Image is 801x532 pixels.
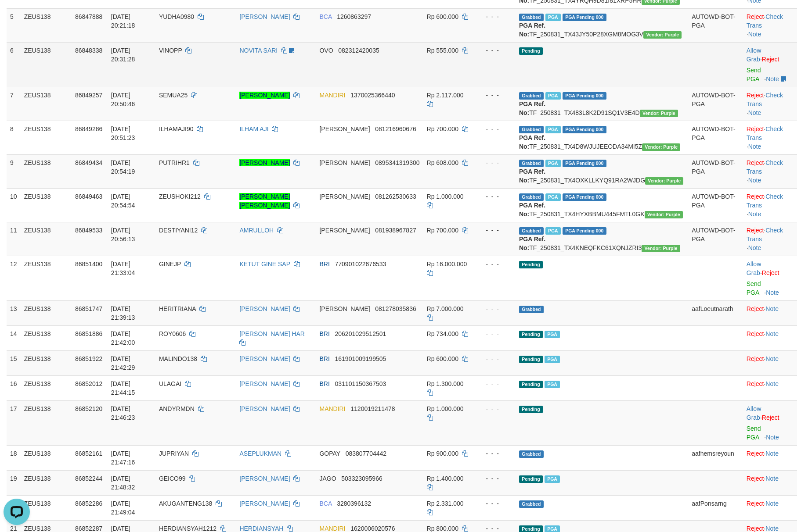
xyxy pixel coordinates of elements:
span: Marked by aafRornrotha [545,160,561,167]
div: - - - [479,125,512,133]
span: [DATE] 21:48:32 [111,475,135,491]
span: [DATE] 20:50:46 [111,92,135,107]
a: Reject [747,475,764,482]
span: · [747,405,762,421]
td: 19 [7,470,21,495]
span: Rp 900.000 [427,450,458,457]
td: 12 [7,256,21,300]
span: Marked by aafnoeunsreypich [545,14,561,21]
span: Marked by aafsreyleap [545,92,561,100]
span: OVO [319,47,333,54]
a: Reject [747,159,764,166]
td: ZEUS138 [21,325,72,350]
a: Note [765,500,779,507]
td: aafLoeutnarath [688,300,743,325]
a: Note [748,211,761,218]
td: · [743,350,797,375]
td: 14 [7,325,21,350]
td: ZEUS138 [21,350,72,375]
span: 86851747 [75,305,102,312]
span: Vendor URL: https://trx4.1velocity.biz [642,143,680,151]
td: 6 [7,42,21,87]
a: Check Trans [747,227,783,243]
a: Reject [747,125,764,132]
span: Marked by aaftrukkakada [545,356,560,363]
span: Copy 031101150367503 to clipboard [335,380,386,387]
span: ULAGAI [159,380,181,387]
a: Send PGA [747,67,761,82]
span: AKUGANTENG138 [159,500,212,507]
span: [DATE] 20:54:19 [111,159,135,175]
a: [PERSON_NAME] [239,405,290,412]
span: Rp 600.000 [427,13,458,20]
span: 86847888 [75,13,102,20]
a: Reject [747,305,764,312]
a: HERDIANSYAH [239,525,283,532]
a: Check Trans [747,125,783,141]
div: - - - [479,192,512,201]
span: Pending [519,381,543,388]
span: Grabbed [519,160,544,167]
td: · [743,495,797,520]
span: Marked by aaftrukkakada [545,381,560,388]
span: Rp 2.117.000 [427,92,464,99]
a: Note [765,380,779,387]
span: Rp 800.000 [427,525,458,532]
span: Copy 081262530633 to clipboard [375,193,416,200]
td: · · [743,121,797,154]
span: Rp 1.000.000 [427,405,464,412]
span: [DATE] 21:42:29 [111,355,135,371]
a: Note [748,143,761,150]
a: Reject [747,380,764,387]
a: Reject [762,269,779,276]
td: 9 [7,154,21,188]
a: AMRULLOH [239,227,274,234]
span: Copy 503323095966 to clipboard [341,475,382,482]
a: [PERSON_NAME] [239,355,290,362]
a: KETUT GINE SAP [239,261,290,268]
a: Reject [747,450,764,457]
div: - - - [479,379,512,388]
span: [DATE] 20:51:23 [111,125,135,141]
span: Grabbed [519,227,544,235]
span: Rp 16.000.000 [427,261,467,268]
span: DESTIYANI12 [159,227,198,234]
span: Marked by aafsolysreylen [545,475,560,483]
td: · [743,256,797,300]
span: JAGO [319,475,336,482]
span: [DATE] 20:56:13 [111,227,135,243]
td: · [743,445,797,470]
div: - - - [479,354,512,363]
a: Note [765,355,779,362]
span: Rp 600.000 [427,355,458,362]
span: Rp 608.000 [427,159,458,166]
span: Copy 206201029512501 to clipboard [335,330,386,337]
span: GINEJP [159,261,181,268]
td: 7 [7,87,21,121]
span: Copy 161901009199505 to clipboard [335,355,386,362]
td: · [743,375,797,400]
a: Send PGA [747,425,761,441]
span: Rp 1.300.000 [427,380,464,387]
span: Grabbed [519,14,544,21]
a: Note [748,244,761,251]
div: - - - [479,449,512,458]
span: BCA [319,13,332,20]
span: 86852120 [75,405,102,412]
span: PGA Pending [563,160,606,167]
span: · [747,47,762,63]
span: [DATE] 21:46:23 [111,405,135,421]
td: ZEUS138 [21,375,72,400]
span: 86851886 [75,330,102,337]
td: TF_250831_TX4KNEQFKC61XQNJZRI3 [516,222,688,256]
td: 8 [7,121,21,154]
a: Check Trans [747,159,783,175]
td: TF_250831_TX4OXKLLKYQ91RA2WJDG [516,154,688,188]
td: 16 [7,375,21,400]
span: Marked by aafRornrotha [545,227,561,235]
span: 86852244 [75,475,102,482]
span: PGA Pending [563,92,606,100]
span: 86852161 [75,450,102,457]
a: Note [766,434,779,441]
span: Copy 081278035836 to clipboard [375,305,416,312]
